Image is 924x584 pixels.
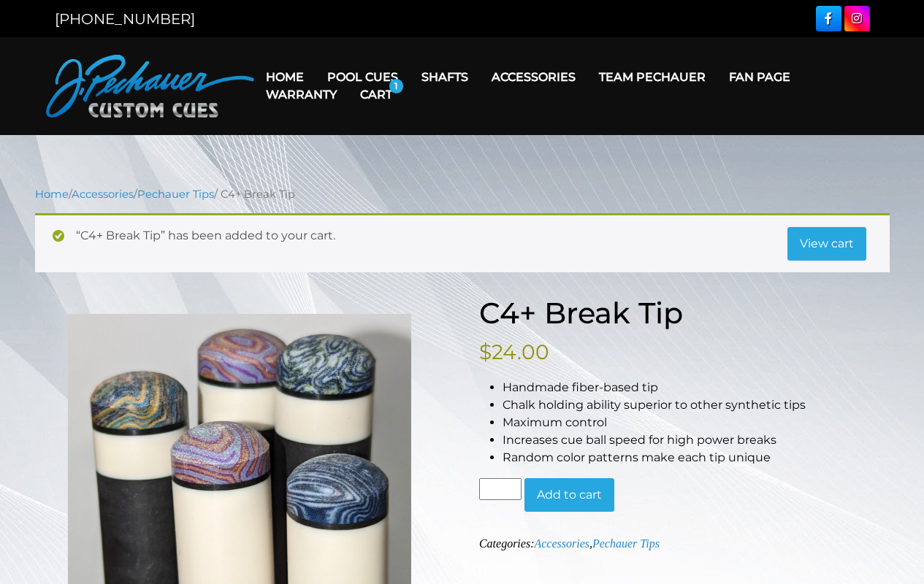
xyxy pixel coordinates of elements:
[46,55,254,118] img: Pechauer Custom Cues
[479,537,660,550] span: Categories: ,
[587,58,717,96] a: Team Pechauer
[503,449,890,466] li: Random color patterns make each tip unique
[72,188,134,201] a: Accessories
[592,537,660,550] a: Pechauer Tips
[503,396,890,414] li: Chalk holding ability superior to other synthetic tips
[55,10,195,28] a: [PHONE_NUMBER]
[503,431,890,449] li: Increases cue ball speed for high power breaks
[254,76,348,113] a: Warranty
[35,188,69,201] a: Home
[137,188,214,201] a: Pechauer Tips
[479,296,890,331] h1: C4+ Break Tip
[254,58,316,96] a: Home
[480,58,587,96] a: Accessories
[348,76,404,113] a: Cart
[479,339,492,364] span: $
[717,58,802,96] a: Fan Page
[503,379,890,396] li: Handmade fiber-based tip
[524,478,614,512] button: Add to cart
[503,414,890,431] li: Maximum control
[35,213,890,272] div: “C4+ Break Tip” has been added to your cart.
[316,58,410,96] a: Pool Cues
[534,537,589,550] a: Accessories
[479,478,522,500] input: Product quantity
[479,339,549,364] bdi: 24.00
[787,227,866,261] a: View cart
[35,186,890,202] nav: Breadcrumb
[410,58,480,96] a: Shafts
